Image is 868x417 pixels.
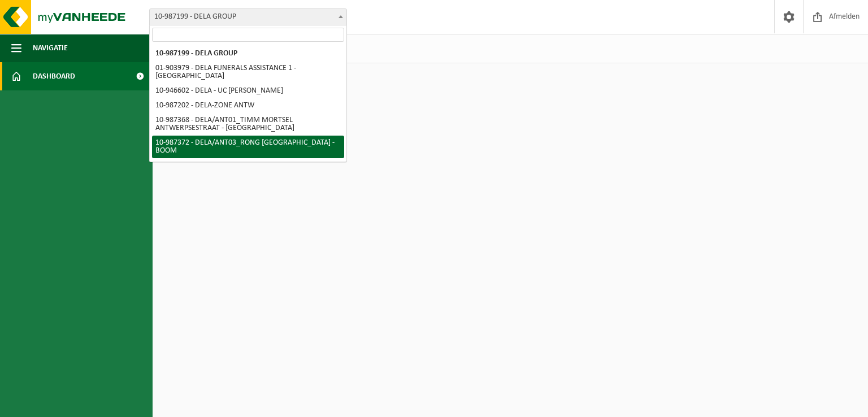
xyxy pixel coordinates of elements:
[150,9,346,25] span: 10-987199 - DELA GROUP
[152,136,344,158] li: 10-987372 - DELA/ANT03_RONG [GEOGRAPHIC_DATA] - BOOM
[33,62,75,90] span: Dashboard
[33,34,68,62] span: Navigatie
[152,113,344,136] li: 10-987368 - DELA/ANT01_TIMM MORTSEL ANTWERPSESTRAAT - [GEOGRAPHIC_DATA]
[152,61,344,84] li: 01-903979 - DELA FUNERALS ASSISTANCE 1 - [GEOGRAPHIC_DATA]
[152,46,344,61] li: 10-987199 - DELA GROUP
[152,98,344,113] li: 10-987202 - DELA-ZONE ANTW
[149,8,347,25] span: 10-987199 - DELA GROUP
[152,158,344,181] li: 10-987378 - DELA/ANT05_SMED WILRIJK [PERSON_NAME] - [GEOGRAPHIC_DATA]
[152,84,344,98] li: 10-946602 - DELA - UC [PERSON_NAME]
